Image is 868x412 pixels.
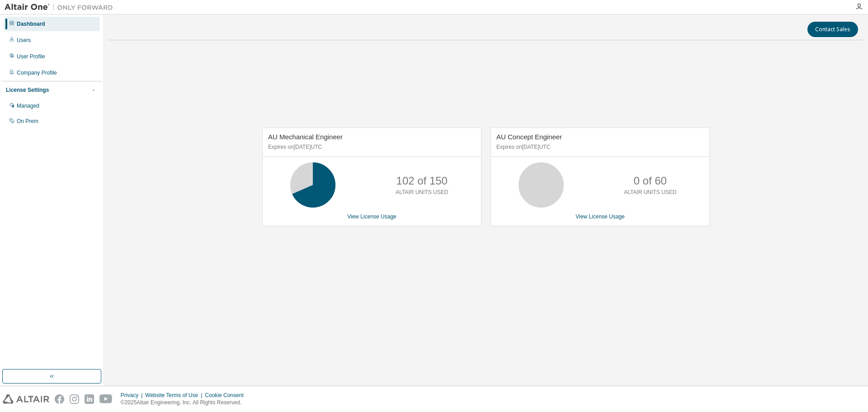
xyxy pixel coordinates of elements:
div: Dashboard [17,20,45,28]
p: ALTAIR UNITS USED [396,189,448,196]
div: Company Profile [17,69,57,76]
div: Cookie Consent [205,392,249,399]
div: On Prem [17,118,38,125]
span: AU Concept Engineer [496,133,562,141]
div: License Settings [6,86,49,94]
img: linkedin.svg [85,394,94,404]
img: Altair One [5,3,118,12]
div: Managed [17,102,39,109]
div: Users [17,37,31,44]
div: User Profile [17,53,45,60]
div: Website Terms of Use [145,392,205,399]
div: Privacy [121,392,145,399]
a: View License Usage [347,213,396,220]
button: Contact Sales [807,22,858,37]
p: ALTAIR UNITS USED [624,189,676,196]
a: View License Usage [576,213,625,220]
p: 0 of 60 [634,173,667,189]
img: instagram.svg [70,394,79,404]
p: 102 of 150 [396,173,448,189]
p: Expires on [DATE] UTC [496,143,702,151]
p: Expires on [DATE] UTC [268,143,473,151]
img: youtube.svg [99,394,113,404]
img: altair_logo.svg [3,394,49,404]
img: facebook.svg [55,394,64,404]
p: © 2025 Altair Engineering, Inc. All Rights Reserved. [121,399,249,407]
span: AU Mechanical Engineer [268,133,343,141]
